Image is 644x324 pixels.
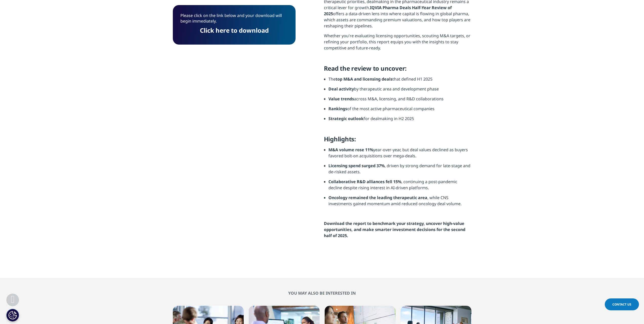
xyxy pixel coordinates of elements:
[180,13,288,28] p: Please click on the link below and your download will begin immediately.
[328,147,471,163] li: year-over-year, but deal values declined as buyers favored bolt-on acquisitions over mega-deals.
[328,179,471,195] li: , continuing a post-pandemic decline despite rising interest in AI-driven platforms.
[336,76,392,82] strong: top M&A and licensing deals
[328,116,364,121] strong: Strategic outlook
[328,116,471,125] li: for dealmaking in H2 2025
[324,221,465,238] strong: Download the report to benchmark your strategy, uncover high-value opportunities, and make smarte...
[328,195,471,211] li: , while CNS investments gained momentum amid reduced oncology deal volume.
[324,33,471,55] p: Whether you're evaluating licensing opportunities, scouting M&A targets, or refining your portfol...
[328,96,354,102] strong: Value trends
[612,302,631,307] span: Contact Us
[6,309,19,321] button: Cookie-Einstellungen
[324,65,471,76] h5: Read the review to uncover:
[328,163,471,179] li: , driven by strong demand for late-stage and de-risked assets.
[173,291,471,296] h2: You may also be interested in
[328,163,385,168] strong: Licensing spend surged 37%
[328,195,427,200] strong: Oncology remained the leading therapeutic area
[200,26,269,34] a: Click here to download
[328,106,471,116] li: of the most active pharmaceutical companies
[328,86,471,96] li: by therapeutic area and development phase
[328,86,354,92] strong: Deal activity
[328,106,347,111] strong: Rankings
[324,5,452,16] strong: IQVIA Pharma Deals Half-Year Review of 2025
[328,179,401,184] strong: Collaborative R&D alliances fell 15%
[328,96,471,106] li: across M&A, licensing, and R&D collaborations
[324,135,471,147] h5: Highlights:
[605,298,639,310] a: Contact Us
[328,76,471,86] li: The that defined H1 2025
[328,147,373,153] strong: M&A volume rose 11%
